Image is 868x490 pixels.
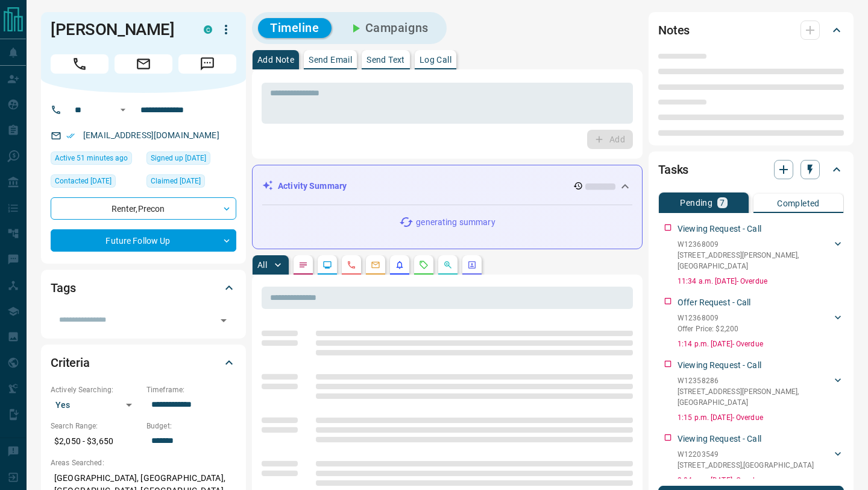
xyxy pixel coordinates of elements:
[678,460,814,471] p: [STREET_ADDRESS] , [GEOGRAPHIC_DATA]
[678,323,738,334] p: Offer Price: $2,200
[678,296,751,309] p: Offer Request - Call
[55,175,112,187] span: Contacted [DATE]
[258,18,332,38] button: Timeline
[51,151,140,168] div: Tue Sep 16 2025
[278,180,347,192] p: Activity Summary
[678,373,844,410] div: W12358286[STREET_ADDRESS][PERSON_NAME],[GEOGRAPHIC_DATA]
[83,130,219,140] a: [EMAIL_ADDRESS][DOMAIN_NAME]
[146,384,236,395] p: Timeframe:
[678,313,738,323] p: W12368009
[55,152,128,164] span: Active 51 minutes ago
[658,155,844,184] div: Tasks
[678,386,832,408] p: [STREET_ADDRESS][PERSON_NAME] , [GEOGRAPHIC_DATA]
[678,310,844,337] div: W12368009Offer Price: $2,200
[395,260,404,270] svg: Listing Alerts
[678,359,761,372] p: Viewing Request - Call
[146,421,236,431] p: Budget:
[322,260,332,270] svg: Lead Browsing Activity
[262,175,632,197] div: Activity Summary
[116,103,130,117] button: Open
[257,56,294,64] p: Add Note
[366,56,405,64] p: Send Text
[777,199,820,208] p: Completed
[678,475,844,486] p: 2:04 a.m. [DATE] - Overdue
[51,229,236,252] div: Future Follow Up
[443,260,453,270] svg: Opportunities
[658,21,690,40] h2: Notes
[178,54,236,74] span: Message
[51,278,75,297] h2: Tags
[416,216,495,229] p: generating summary
[678,433,761,445] p: Viewing Request - Call
[51,421,140,431] p: Search Range:
[51,431,140,451] p: $2,050 - $3,650
[720,199,725,207] p: 7
[115,54,172,74] span: Email
[420,56,451,64] p: Log Call
[678,412,844,423] p: 1:15 p.m. [DATE] - Overdue
[658,160,688,179] h2: Tasks
[680,199,712,207] p: Pending
[309,56,352,64] p: Send Email
[51,174,140,191] div: Mon Jun 02 2025
[678,239,832,250] p: W12368009
[678,237,844,274] div: W12368009[STREET_ADDRESS][PERSON_NAME],[GEOGRAPHIC_DATA]
[204,25,212,34] div: condos.ca
[51,20,186,39] h1: [PERSON_NAME]
[51,273,236,302] div: Tags
[51,384,140,395] p: Actively Searching:
[146,151,236,168] div: Wed Jan 29 2025
[678,276,844,287] p: 11:34 a.m. [DATE] - Overdue
[51,395,140,415] div: Yes
[146,174,236,191] div: Mon Jun 02 2025
[151,175,201,187] span: Claimed [DATE]
[678,375,832,386] p: W12358286
[298,260,308,270] svg: Notes
[678,449,814,460] p: W12203549
[257,261,267,269] p: All
[678,447,844,473] div: W12203549[STREET_ADDRESS],[GEOGRAPHIC_DATA]
[51,457,236,468] p: Areas Searched:
[467,260,477,270] svg: Agent Actions
[66,132,75,140] svg: Email Verified
[51,197,236,220] div: Renter , Precon
[215,312,232,329] button: Open
[419,260,429,270] svg: Requests
[51,54,108,74] span: Call
[336,18,441,38] button: Campaigns
[347,260,356,270] svg: Calls
[678,339,844,349] p: 1:14 p.m. [DATE] - Overdue
[371,260,380,270] svg: Emails
[51,348,236,377] div: Criteria
[678,223,761,235] p: Viewing Request - Call
[151,152,206,164] span: Signed up [DATE]
[678,250,832,272] p: [STREET_ADDRESS][PERSON_NAME] , [GEOGRAPHIC_DATA]
[658,16,844,45] div: Notes
[51,353,90,372] h2: Criteria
